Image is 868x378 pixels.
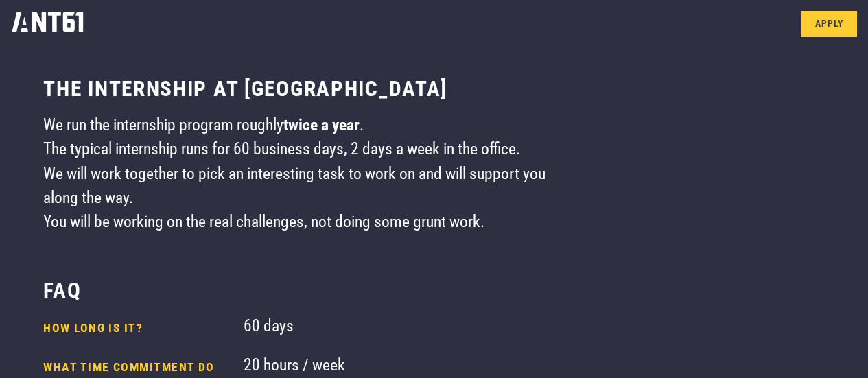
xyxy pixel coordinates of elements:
h3: The internship at [GEOGRAPHIC_DATA] [43,75,447,102]
a: Apply [801,11,857,37]
div: 60 days [244,314,560,343]
h4: How long is it? [43,321,233,336]
strong: twice a year [283,115,360,134]
div: We run the internship program roughly . The typical internship runs for 60 business days, 2 days ... [43,113,560,234]
h3: FAQ [43,277,81,304]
